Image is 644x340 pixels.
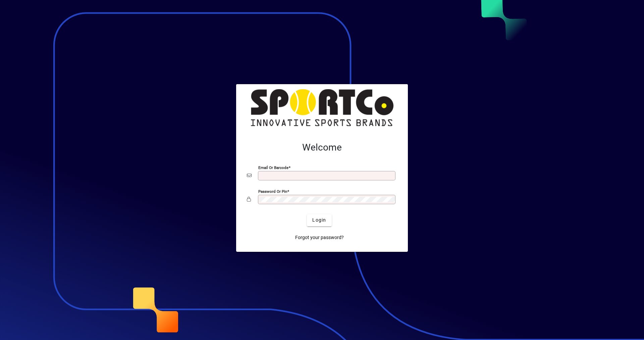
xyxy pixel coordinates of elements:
span: Forgot your password? [295,234,344,241]
a: Forgot your password? [292,232,346,244]
h2: Welcome [247,142,397,153]
button: Login [307,214,331,226]
mat-label: Password or Pin [258,189,287,193]
mat-label: Email or Barcode [258,165,288,170]
span: Login [312,217,326,224]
